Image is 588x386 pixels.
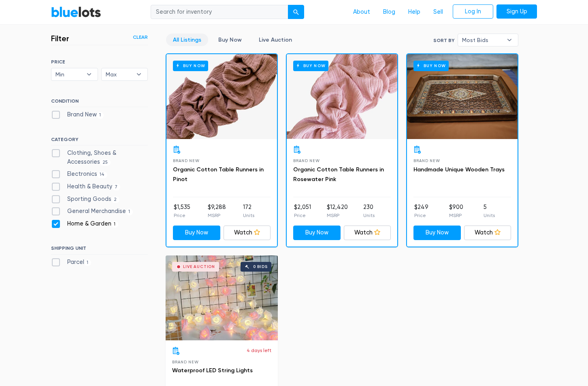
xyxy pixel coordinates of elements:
li: 230 [363,203,375,219]
a: About [347,4,377,20]
li: $900 [449,203,463,219]
h6: SHIPPING UNIT [51,245,148,254]
li: $12,420 [327,203,348,219]
span: Max [106,68,132,80]
a: Buy Now [293,226,341,240]
b: ▾ [130,68,147,80]
label: Sort By [433,37,454,44]
b: ▾ [501,34,518,46]
span: 2 [111,196,119,203]
h6: Buy Now [413,61,449,71]
p: MSRP [327,212,348,219]
li: $9,288 [208,203,226,219]
a: Organic Cotton Table Runners in Pinot [173,166,264,183]
span: 1 [111,221,118,228]
a: Buy Now [407,54,518,139]
div: Live Auction [183,265,215,269]
li: $2,051 [294,203,311,219]
span: 7 [112,184,120,190]
h6: Buy Now [173,61,208,71]
label: General Merchandise [51,207,133,216]
a: Organic Cotton Table Runners in Rosewater Pink [293,166,384,183]
p: MSRP [208,212,226,219]
a: Watch [464,226,511,240]
a: Blog [377,4,402,20]
a: Buy Now [211,34,249,46]
a: BlueLots [51,6,101,18]
span: 1 [97,112,104,118]
label: Sporting Goods [51,195,119,204]
label: Clothing, Shoes & Accessories [51,149,148,166]
li: $1,535 [174,203,190,219]
a: Watch [224,226,271,240]
label: Health & Beauty [51,182,120,191]
label: Parcel [51,258,91,267]
a: Watch [344,226,391,240]
span: Brand New [173,158,199,163]
span: Most Bids [462,34,503,46]
p: MSRP [449,212,463,219]
a: Sign Up [496,4,537,19]
h6: CATEGORY [51,137,148,146]
p: Units [243,212,254,219]
p: Price [414,212,428,219]
h3: Filter [51,34,69,43]
p: Price [174,212,190,219]
span: Brand New [172,360,198,364]
h6: Buy Now [293,61,328,71]
a: Buy Now [166,54,277,139]
p: Units [484,212,495,219]
a: Buy Now [287,54,397,139]
p: 4 days left [247,347,271,354]
p: Units [363,212,375,219]
b: ▾ [81,68,98,80]
label: Home & Garden [51,219,118,228]
a: Help [402,4,427,20]
a: Live Auction [252,34,299,46]
a: Waterproof LED String Lights [172,367,253,374]
li: 5 [484,203,495,219]
li: $249 [414,203,428,219]
label: Brand New [51,110,104,119]
div: 0 bids [253,265,268,269]
span: 14 [97,172,107,178]
label: Electronics [51,170,107,179]
span: 25 [100,159,111,166]
h6: CONDITION [51,98,148,107]
span: Brand New [413,158,440,163]
input: Search for inventory [151,5,288,19]
span: Brand New [293,158,320,163]
span: 1 [126,209,133,215]
span: Min [55,68,82,80]
a: Sell [427,4,450,20]
a: Buy Now [413,226,461,240]
p: Price [294,212,311,219]
a: Handmade Unique Wooden Trays [413,166,505,173]
a: Log In [453,4,493,19]
a: Buy Now [173,226,220,240]
a: All Listings [166,34,208,46]
h6: PRICE [51,59,148,65]
a: Live Auction 0 bids [166,255,278,340]
span: 1 [84,259,91,266]
li: 172 [243,203,254,219]
a: Clear [133,34,148,41]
